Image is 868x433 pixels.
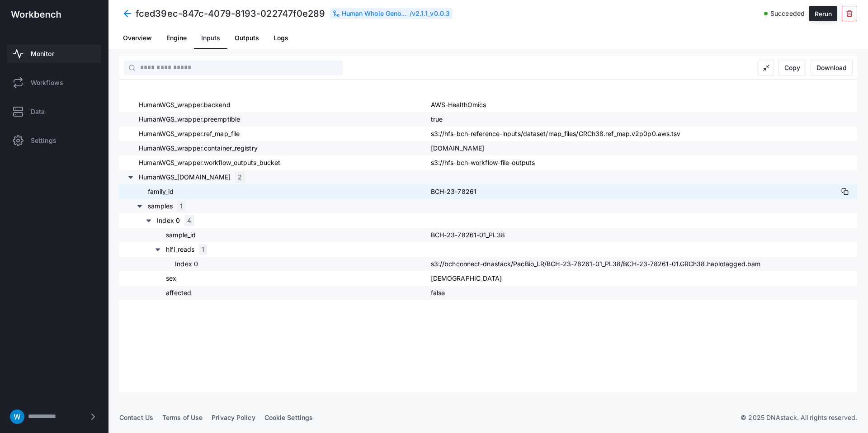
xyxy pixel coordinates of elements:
[809,6,837,21] button: Rerun
[166,274,176,283] span: sex
[431,289,445,297] span: false
[31,78,63,87] span: Workflows
[201,35,220,41] span: Inputs
[175,259,198,268] span: Index 0
[184,215,194,226] div: 4
[431,231,505,239] span: BCH-23-78261-01_PL38
[148,202,173,211] span: samples
[139,129,240,138] span: HumanWGS_wrapper.ref_map_file
[162,414,203,421] a: Terms of Use
[11,11,61,18] img: workbench-logo-white.svg
[166,245,194,254] span: hifi_reads
[431,260,760,268] span: s3://bchconnect-dnastack/PacBio_LR/BCH-23-78261-01_PL38/BCH-23-78261-01.GRCh38.haplotagged.bam
[778,60,806,75] button: Copy
[157,216,180,225] span: Index 0
[770,9,805,18] span: Succeeded
[31,107,45,116] span: Data
[199,244,207,255] div: 1
[139,173,231,182] span: HumanWGS_[DOMAIN_NAME]
[177,201,185,212] div: 1
[31,136,57,145] span: Settings
[166,288,191,297] span: affected
[431,101,486,108] span: AWS-HealthOmics
[431,274,502,282] span: [DEMOGRAPHIC_DATA]
[330,8,453,19] div: /
[212,414,255,421] a: Privacy Policy
[136,7,325,20] h4: fced39ec-847c-4079-8193-022747f0e289
[139,158,280,167] span: HumanWGS_wrapper.workflow_outputs_bucket
[431,115,443,123] span: true
[264,414,313,421] a: Cookie Settings
[148,187,174,196] span: family_id
[431,130,681,137] span: s3://hfs-bch-reference-inputs/dataset/map_files/GRCh38.ref_map.v2p0p0.aws.tsv
[431,144,484,152] span: [DOMAIN_NAME]
[741,413,857,422] p: © 2025 DNAstack. All rights reserved.
[7,74,101,92] a: Workflows
[166,35,187,41] span: Engine
[235,172,245,183] div: 2
[139,144,258,153] span: HumanWGS_wrapper.container_registry
[412,9,450,18] div: v2.1.1_v0.0.3
[431,188,476,195] span: BCH-23-78261
[31,49,54,58] span: Monitor
[123,35,152,41] span: Overview
[119,414,153,421] a: Contact Us
[7,132,101,150] a: Settings
[274,35,288,41] span: Logs
[342,9,410,18] div: Human Whole Genome Sequencing (HiFi Solves)
[166,231,196,240] span: sample_id
[811,60,853,75] button: Download
[431,159,535,166] span: s3://hfs-bch-workflow-file-outputs
[235,35,259,41] span: Outputs
[7,103,101,121] a: Data
[7,45,101,63] a: Monitor
[139,100,230,109] span: HumanWGS_wrapper.backend
[139,115,240,124] span: HumanWGS_wrapper.preemptible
